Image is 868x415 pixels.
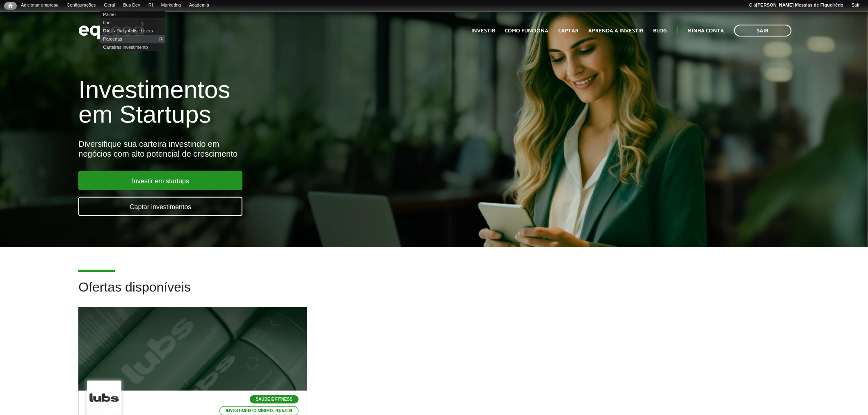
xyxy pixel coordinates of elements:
a: Início [4,2,17,10]
a: Academia [185,2,213,9]
span: Início [8,3,13,9]
strong: [PERSON_NAME] Messias de Figueirêdo [756,2,843,7]
a: Aprenda a investir [589,28,644,34]
a: Painel [100,10,165,18]
img: EqSeed [78,20,144,41]
a: Marketing [157,2,185,9]
a: Geral [100,2,119,9]
a: RI [144,2,157,9]
a: Investir [472,28,496,34]
a: Como funciona [505,28,549,34]
a: Investir em startups [78,171,242,190]
a: Olá[PERSON_NAME] Messias de Figueirêdo [745,2,847,9]
a: Captar investimentos [78,197,242,216]
a: Adicionar empresa [17,2,63,9]
a: Bus Dev [119,2,144,9]
a: Sair [734,25,792,36]
a: Blog [653,28,667,34]
h1: Investimentos em Startups [78,78,500,127]
a: Sair [847,2,864,9]
p: Saúde e Fitness [250,395,299,404]
a: Configurações [63,2,100,9]
a: Captar [559,28,579,34]
div: Diversifique sua carteira investindo em negócios com alto potencial de crescimento [78,139,500,159]
a: Minha conta [688,28,724,34]
h2: Ofertas disponíveis [78,280,789,307]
